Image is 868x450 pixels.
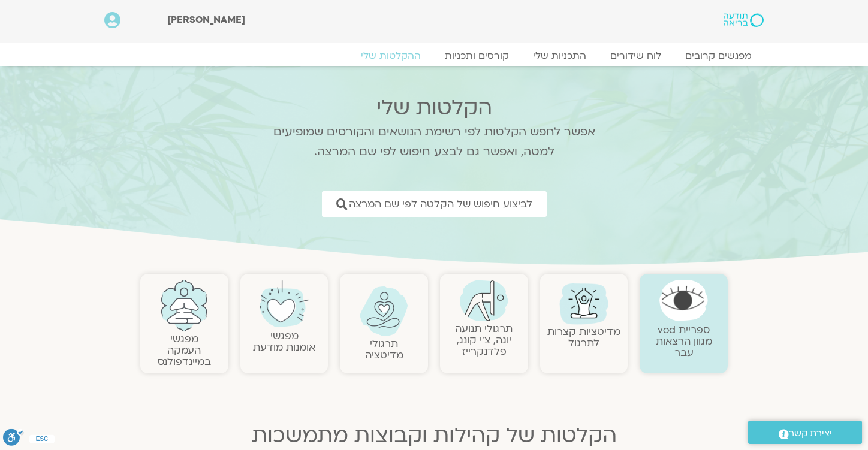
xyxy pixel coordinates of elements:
a: מפגשיהעמקה במיינדפולנס [158,332,211,369]
span: יצירת קשר [789,425,832,442]
a: לביצוע חיפוש של הקלטה לפי שם המרצה [322,191,547,217]
span: [PERSON_NAME] [167,13,245,26]
a: תרגולימדיטציה [365,337,403,362]
a: מפגשיאומנות מודעת [253,329,315,354]
a: ספריית vodמגוון הרצאות עבר [656,323,712,360]
a: מפגשים קרובים [673,50,764,62]
a: מדיטציות קצרות לתרגול [547,325,620,350]
p: אפשר לחפש הקלטות לפי רשימת הנושאים והקורסים שמופיעים למטה, ואפשר גם לבצע חיפוש לפי שם המרצה. [257,122,611,162]
a: תרגולי תנועהיוגה, צ׳י קונג, פלדנקרייז [455,322,513,358]
nav: Menu [104,50,764,62]
h2: הקלטות שלי [257,96,611,120]
a: יצירת קשר [748,421,862,444]
a: קורסים ותכניות [433,50,521,62]
span: לביצוע חיפוש של הקלטה לפי שם המרצה [349,198,532,210]
a: התכניות שלי [521,50,598,62]
a: ההקלטות שלי [349,50,433,62]
a: לוח שידורים [598,50,673,62]
h2: הקלטות של קהילות וקבוצות מתמשכות [140,424,728,448]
